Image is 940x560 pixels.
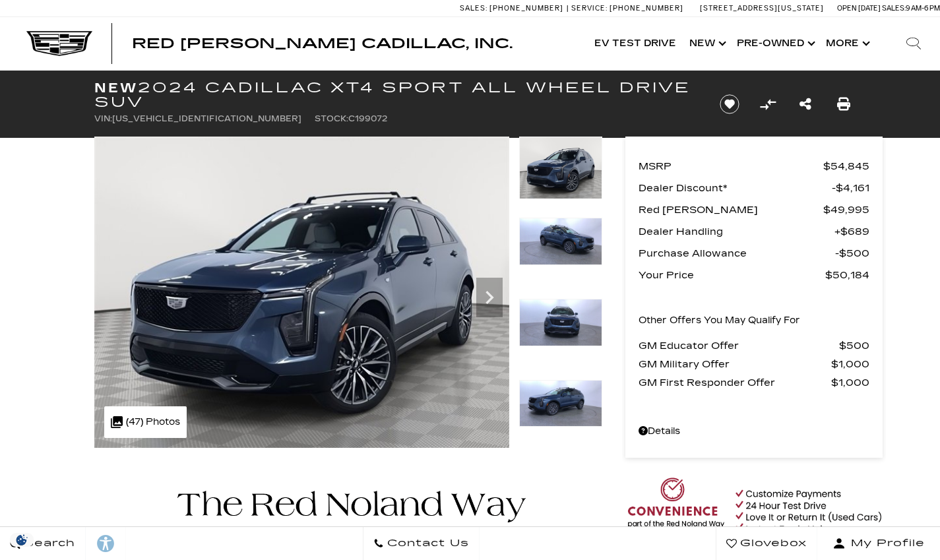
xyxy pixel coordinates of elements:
[835,244,869,263] span: $500
[839,336,869,355] span: $500
[823,157,869,175] span: $54,845
[639,179,832,197] span: Dealer Discount*
[639,355,831,373] span: GM Military Offer
[639,244,869,263] a: Purchase Allowance $500
[610,4,683,13] span: [PHONE_NUMBER]
[639,157,869,175] a: MSRP $54,845
[639,266,869,284] a: Your Price $50,184
[639,355,869,373] a: GM Military Offer $1,000
[639,201,869,219] a: Red [PERSON_NAME] $49,995
[94,137,509,448] img: New 2024 Deep Sea Metallic Cadillac Sport image 1
[571,4,608,13] span: Service:
[639,222,834,241] span: Dealer Handling
[799,95,811,113] a: Share this New 2024 Cadillac XT4 Sport All Wheel Drive SUV
[104,406,187,438] div: (47) Photos
[94,80,698,109] h1: 2024 Cadillac XT4 Sport All Wheel Drive SUV
[384,534,469,553] span: Contact Us
[639,336,839,355] span: GM Educator Offer
[639,222,869,241] a: Dealer Handling $689
[715,94,744,115] button: Save vehicle
[519,299,602,346] img: New 2024 Deep Sea Metallic Cadillac Sport image 3
[639,266,825,284] span: Your Price
[519,218,602,265] img: New 2024 Deep Sea Metallic Cadillac Sport image 2
[7,533,37,547] section: Click to Open Cookie Consent Modal
[112,114,301,123] span: [US_VEHICLE_IDENTIFICATION_NUMBER]
[716,527,817,560] a: Glovebox
[639,336,869,355] a: GM Educator Offer $500
[639,201,823,219] span: Red [PERSON_NAME]
[26,31,92,56] img: Cadillac Dark Logo with Cadillac White Text
[639,422,869,441] a: Details
[348,114,387,123] span: C199072
[588,17,683,70] a: EV Test Drive
[737,534,807,553] span: Glovebox
[825,266,869,284] span: $50,184
[730,17,819,70] a: Pre-Owned
[567,5,687,12] a: Service: [PHONE_NUMBER]
[460,5,567,12] a: Sales: [PHONE_NUMBER]
[700,4,824,13] a: [STREET_ADDRESS][US_STATE]
[683,17,730,70] a: New
[831,373,869,392] span: $1,000
[831,355,869,373] span: $1,000
[363,527,480,560] a: Contact Us
[819,17,874,70] button: More
[489,4,563,13] span: [PHONE_NUMBER]
[519,137,602,199] img: New 2024 Deep Sea Metallic Cadillac Sport image 1
[882,4,906,13] span: Sales:
[639,157,823,175] span: MSRP
[519,380,602,427] img: New 2024 Deep Sea Metallic Cadillac Sport image 4
[639,373,831,392] span: GM First Responder Offer
[94,114,112,123] span: VIN:
[906,4,940,13] span: 9 AM-6 PM
[132,37,513,50] a: Red [PERSON_NAME] Cadillac, Inc.
[460,4,487,13] span: Sales:
[315,114,348,123] span: Stock:
[639,244,835,263] span: Purchase Allowance
[837,4,881,13] span: Open [DATE]
[846,534,925,553] span: My Profile
[7,533,37,547] img: Opt-Out Icon
[837,95,850,113] a: Print this New 2024 Cadillac XT4 Sport All Wheel Drive SUV
[639,373,869,392] a: GM First Responder Offer $1,000
[20,534,75,553] span: Search
[132,36,513,51] span: Red [PERSON_NAME] Cadillac, Inc.
[476,278,503,317] div: Next
[639,311,800,330] p: Other Offers You May Qualify For
[639,179,869,197] a: Dealer Discount* $4,161
[832,179,869,197] span: $4,161
[823,201,869,219] span: $49,995
[834,222,869,241] span: $689
[758,94,778,114] button: Compare Vehicle
[817,527,940,560] button: Open user profile menu
[94,80,138,96] strong: New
